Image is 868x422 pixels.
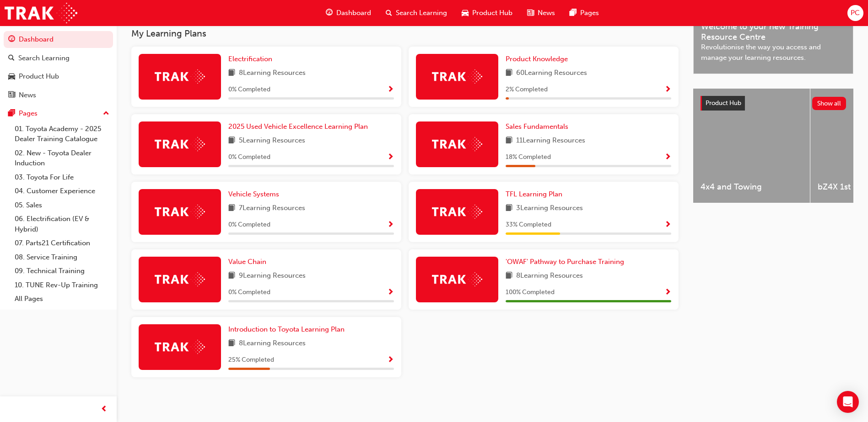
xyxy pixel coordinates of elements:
span: Electrification [228,55,272,63]
span: Welcome to your new Training Resource Centre [701,21,846,42]
div: Open Intercom Messenger [837,391,859,413]
span: 25 % Completed [228,355,274,365]
span: 8 Learning Resources [239,68,306,79]
span: search-icon [8,54,15,63]
button: Show Progress [387,354,394,366]
span: 100 % Completed [506,287,555,298]
a: TFL Learning Plan [506,189,566,200]
span: book-icon [228,270,235,282]
a: 10. TUNE Rev-Up Training [11,278,113,292]
span: Show Progress [387,356,394,364]
span: Product Hub [472,8,512,18]
span: Search Learning [396,8,447,18]
span: 8 Learning Resources [239,338,306,349]
span: book-icon [506,203,512,214]
span: 11 Learning Resources [516,135,585,147]
a: 08. Service Training [11,250,113,264]
span: 0 % Completed [228,220,270,230]
span: 4x4 and Towing [701,182,803,192]
span: 60 Learning Resources [516,68,587,79]
span: 9 Learning Resources [239,270,306,282]
span: news-icon [8,91,15,100]
span: book-icon [506,270,512,282]
button: DashboardSearch LearningProduct HubNews [4,29,113,105]
button: Pages [4,105,113,122]
span: book-icon [228,203,235,214]
div: Product Hub [19,71,59,82]
span: pages-icon [8,110,15,118]
button: PC [847,5,863,21]
a: 02. New - Toyota Dealer Induction [11,146,113,170]
a: pages-iconPages [562,4,606,22]
span: Show Progress [387,86,394,94]
a: News [4,87,113,104]
button: Show Progress [387,287,394,298]
img: Trak [155,340,205,354]
button: Show Progress [664,287,671,298]
span: 2025 Used Vehicle Excellence Learning Plan [228,122,368,131]
a: Vehicle Systems [228,189,283,200]
div: Pages [19,108,38,119]
a: 04. Customer Experience [11,184,113,198]
span: Dashboard [336,8,371,18]
a: car-iconProduct Hub [454,4,520,22]
a: Dashboard [4,31,113,48]
span: Show Progress [664,289,671,297]
a: Introduction to Toyota Learning Plan [228,324,348,335]
a: 06. Electrification (EV & Hybrid) [11,212,113,236]
span: 0 % Completed [228,152,270,163]
span: Show Progress [664,86,671,94]
button: Show Progress [664,152,671,163]
a: Product Hub [4,68,113,85]
span: TFL Learning Plan [506,190,562,198]
a: Value Chain [228,257,270,267]
span: 18 % Completed [506,152,551,163]
span: Show Progress [664,153,671,162]
span: 0 % Completed [228,84,270,95]
span: News [538,8,555,18]
button: Show Progress [387,84,394,95]
span: book-icon [506,135,512,147]
span: car-icon [8,73,15,81]
a: news-iconNews [520,4,562,22]
a: Electrification [228,54,276,64]
span: prev-icon [101,404,108,415]
span: Show Progress [387,289,394,297]
span: Vehicle Systems [228,190,279,198]
span: Product Knowledge [506,55,568,63]
img: Trak [155,137,205,151]
a: Trak [5,3,77,23]
span: up-icon [103,108,109,120]
button: Show Progress [387,152,394,163]
span: Sales Fundamentals [506,122,568,131]
span: Value Chain [228,258,266,266]
a: 4x4 and Towing [693,89,810,203]
span: pages-icon [570,7,577,19]
span: 8 Learning Resources [516,270,583,282]
img: Trak [432,69,482,84]
span: car-icon [462,7,469,19]
a: 2025 Used Vehicle Excellence Learning Plan [228,121,372,132]
a: Product HubShow all [701,96,846,111]
span: 7 Learning Resources [239,203,305,214]
span: 0 % Completed [228,287,270,298]
a: 09. Technical Training [11,264,113,278]
span: Show Progress [664,221,671,229]
span: book-icon [228,68,235,79]
img: Trak [155,205,205,219]
span: search-icon [386,7,392,19]
span: Pages [580,8,599,18]
span: news-icon [527,7,534,19]
img: Trak [155,272,205,286]
a: Search Learning [4,50,113,67]
span: 5 Learning Resources [239,135,305,147]
button: Show all [812,97,846,110]
a: 03. Toyota For Life [11,170,113,185]
span: Introduction to Toyota Learning Plan [228,325,345,333]
div: Search Learning [18,53,70,63]
a: 'OWAF' Pathway to Purchase Training [506,257,628,267]
span: guage-icon [8,36,15,44]
span: 3 Learning Resources [516,203,583,214]
button: Show Progress [664,219,671,231]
